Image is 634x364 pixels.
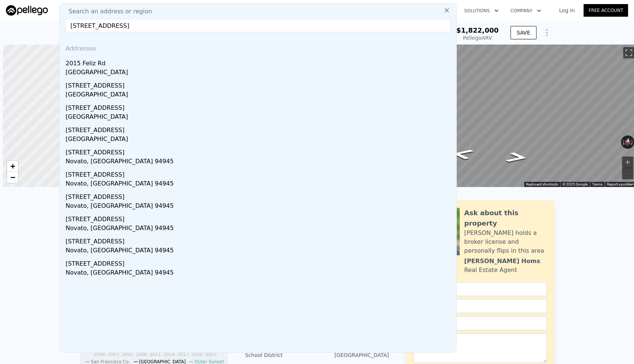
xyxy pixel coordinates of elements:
[10,161,15,171] span: +
[413,316,547,330] input: Phone
[464,229,547,255] div: [PERSON_NAME] holds a broker license and personally flips in this area
[66,179,453,190] div: Novato, [GEOGRAPHIC_DATA] 94945
[622,157,633,168] button: Zoom in
[458,4,505,17] button: Solutions
[7,161,18,172] a: Zoom in
[7,172,18,183] a: Zoom out
[526,182,558,187] button: Keyboard shortcuts
[122,352,133,357] tspan: 2005
[66,112,453,123] div: [GEOGRAPHIC_DATA]
[149,352,161,357] tspan: 2011
[66,145,453,157] div: [STREET_ADDRESS]
[245,351,317,359] div: School District
[413,282,547,296] input: Name
[496,150,537,165] path: Go West, Pacheco St
[66,190,453,201] div: [STREET_ADDRESS]
[66,157,453,167] div: Novato, [GEOGRAPHIC_DATA] 94945
[511,26,536,39] button: SAVE
[442,146,483,162] path: Go East, Pacheco St
[178,352,189,357] tspan: 2017
[456,26,499,34] span: $1,822,000
[66,135,453,145] div: [GEOGRAPHIC_DATA]
[584,4,628,17] a: Free Account
[66,90,453,101] div: [GEOGRAPHIC_DATA]
[413,299,547,313] input: Email
[66,101,453,112] div: [STREET_ADDRESS]
[66,212,453,224] div: [STREET_ADDRESS]
[66,256,453,268] div: [STREET_ADDRESS]
[66,224,453,234] div: Novato, [GEOGRAPHIC_DATA] 94945
[136,352,147,357] tspan: 2008
[191,352,203,357] tspan: 2020
[63,38,453,56] div: Addresses
[205,352,217,357] tspan: 2023
[164,352,175,357] tspan: 2014
[464,257,540,266] div: [PERSON_NAME] Homs
[464,266,517,275] div: Real Estate Agent
[623,135,632,150] button: Reset the view
[66,167,453,179] div: [STREET_ADDRESS]
[66,56,453,68] div: 2015 Feliz Rd
[108,352,119,357] tspan: 2003
[10,173,15,182] span: −
[550,7,584,14] a: Log In
[66,246,453,256] div: Novato, [GEOGRAPHIC_DATA] 94945
[464,208,547,229] div: Ask about this property
[456,34,499,42] div: Pellego ARV
[63,7,152,16] span: Search an address or region
[66,123,453,135] div: [STREET_ADDRESS]
[6,5,48,16] img: Pellego
[505,4,547,17] button: Company
[317,351,389,359] div: [GEOGRAPHIC_DATA]
[592,182,602,186] a: Terms (opens in new tab)
[66,78,453,90] div: [STREET_ADDRESS]
[66,68,453,78] div: [GEOGRAPHIC_DATA]
[94,352,105,357] tspan: 2000
[66,268,453,279] div: Novato, [GEOGRAPHIC_DATA] 94945
[66,234,453,246] div: [STREET_ADDRESS]
[66,201,453,212] div: Novato, [GEOGRAPHIC_DATA] 94945
[539,25,554,40] button: Show Options
[621,135,625,149] button: Rotate counterclockwise
[622,168,633,179] button: Zoom out
[562,182,588,186] span: © 2025 Google
[66,19,450,32] input: Enter an address, city, region, neighborhood or zip code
